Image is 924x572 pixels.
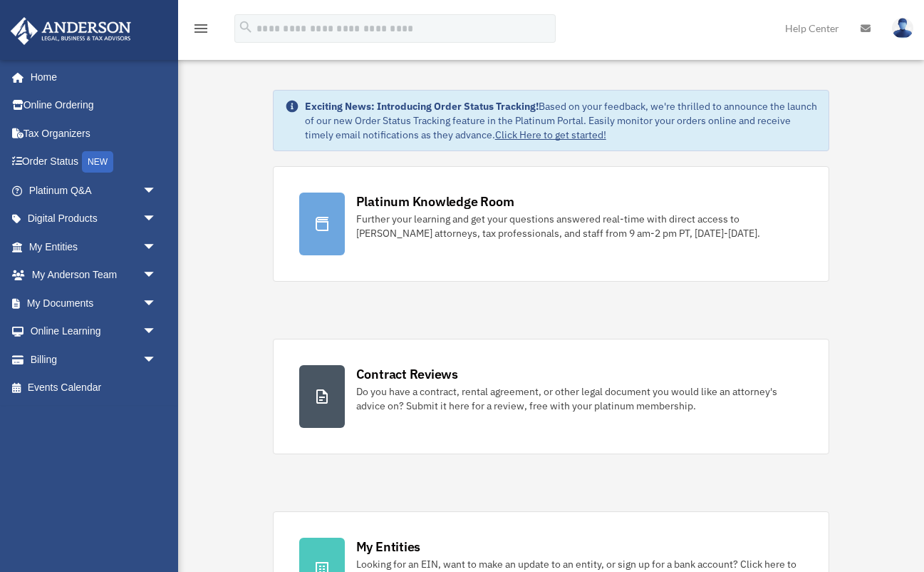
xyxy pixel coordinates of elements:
div: Platinum Knowledge Room [356,193,514,210]
a: Online Learningarrow_drop_down [10,317,178,346]
a: My Anderson Teamarrow_drop_down [10,261,178,290]
a: My Entitiesarrow_drop_down [10,233,178,261]
a: Platinum Q&Aarrow_drop_down [10,176,178,205]
div: Contract Reviews [356,365,458,383]
span: arrow_drop_down [142,317,171,347]
span: arrow_drop_down [142,289,171,318]
span: arrow_drop_down [142,205,171,234]
a: Tax Organizers [10,119,178,148]
img: User Pic [892,18,913,39]
div: My Entities [356,538,420,556]
div: Further your learning and get your questions answered real-time with direct access to [PERSON_NAM... [356,212,804,240]
div: Based on your feedback, we're thrilled to announce the launch of our new Order Status Tracking fe... [305,99,818,142]
a: Order StatusNEW [10,148,178,177]
a: Platinum Knowledge Room Further your learning and get your questions answered real-time with dire... [273,166,830,282]
span: arrow_drop_down [142,261,171,290]
img: Anderson Advisors Platinum Portal [6,17,135,45]
a: Online Ordering [10,91,178,120]
a: Billingarrow_drop_down [10,345,178,374]
span: arrow_drop_down [142,176,171,205]
a: Click Here to get started! [495,128,606,141]
i: menu [192,20,209,37]
a: Events Calendar [10,374,178,402]
span: arrow_drop_down [142,345,171,374]
a: Home [10,63,171,91]
i: search [238,19,254,35]
a: Digital Productsarrow_drop_down [10,205,178,233]
strong: Exciting News: Introducing Order Status Tracking! [305,100,539,113]
a: menu [192,25,209,37]
span: arrow_drop_down [142,233,171,262]
div: Do you have a contract, rental agreement, or other legal document you would like an attorney's ad... [356,384,804,413]
a: My Documentsarrow_drop_down [10,289,178,317]
div: NEW [82,151,113,173]
a: Contract Reviews Do you have a contract, rental agreement, or other legal document you would like... [273,339,830,454]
